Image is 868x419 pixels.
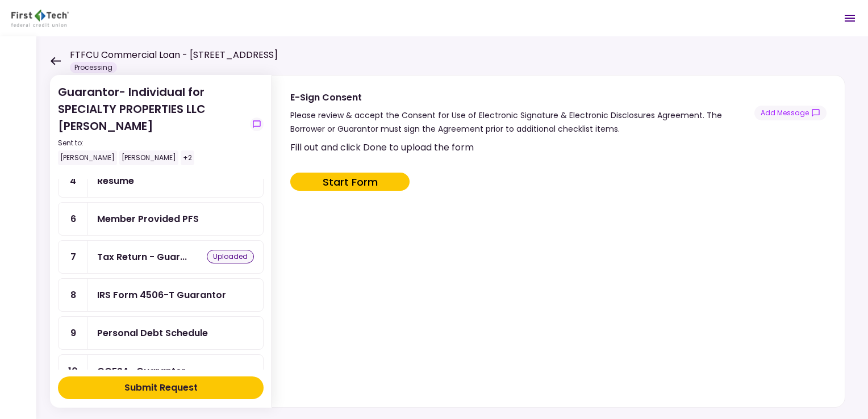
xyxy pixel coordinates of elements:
a: 7Tax Return - Guarantoruploaded [58,240,264,274]
div: [PERSON_NAME] [119,150,178,165]
button: show-messages [250,118,264,131]
div: Processing [70,62,117,73]
div: Submit Request [124,381,198,395]
button: Open menu [836,5,863,32]
div: Fill out and click Done to upload the form [290,140,824,154]
div: 4 [59,165,88,197]
div: [PERSON_NAME] [58,150,117,165]
div: Please review & accept the Consent for Use of Electronic Signature & Electronic Disclosures Agree... [290,108,754,136]
a: 9Personal Debt Schedule [58,316,264,350]
div: Tax Return - Guarantor [97,250,187,264]
button: Start Form [290,173,410,191]
a: 10COFSA- Guarantor [58,354,264,388]
div: Personal Debt Schedule [97,326,208,340]
div: Member Provided PFS [97,212,199,226]
div: E-Sign ConsentPlease review & accept the Consent for Use of Electronic Signature & Electronic Dis... [272,75,845,408]
button: show-messages [754,106,827,120]
div: uploaded [207,250,254,263]
div: +2 [181,150,194,165]
button: Submit Request [58,376,264,399]
div: 6 [59,203,88,235]
div: Sent to: [58,138,245,148]
div: 10 [59,355,88,387]
div: Guarantor- Individual for SPECIALTY PROPERTIES LLC [PERSON_NAME] [58,83,245,165]
div: 9 [59,317,88,349]
img: Partner icon [11,10,69,27]
a: 6Member Provided PFS [58,202,264,236]
div: Resume [97,174,134,188]
div: IRS Form 4506-T Guarantor [97,288,226,302]
div: 7 [59,241,88,273]
a: 4Resume [58,164,264,198]
div: E-Sign Consent [290,90,754,104]
a: 8IRS Form 4506-T Guarantor [58,278,264,312]
div: 8 [59,279,88,311]
div: COFSA- Guarantor [97,364,186,378]
h1: FTFCU Commercial Loan - [STREET_ADDRESS] [70,48,278,62]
